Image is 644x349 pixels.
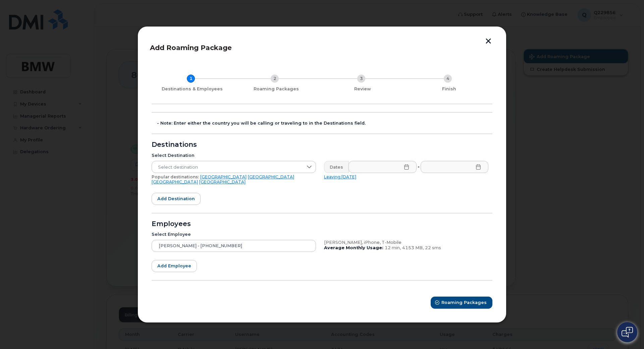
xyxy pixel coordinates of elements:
[152,174,199,179] span: Popular destinations:
[152,193,201,205] button: Add destination
[152,260,197,272] button: Add employee
[248,174,294,179] a: [GEOGRAPHIC_DATA]
[152,232,316,237] div: Select Employee
[157,195,195,202] span: Add destination
[416,161,421,173] div: -
[431,297,492,309] button: Roaming Packages
[157,263,191,269] span: Add employee
[152,221,492,227] div: Employees
[324,240,488,245] div: [PERSON_NAME], iPhone, T-Mobile
[322,86,403,92] div: Review
[200,174,247,179] a: [GEOGRAPHIC_DATA]
[357,75,365,83] div: 3
[271,75,279,83] div: 2
[235,86,317,92] div: Roaming Packages
[425,245,441,250] span: 22 sms
[385,245,401,250] span: 12 min,
[409,86,490,92] div: Finish
[152,153,316,158] div: Select Destination
[348,161,417,173] input: Please fill out this field
[622,327,633,338] img: Open chat
[152,240,316,252] input: Search device
[157,121,492,126] div: - Note: Enter either the country you will be calling or traveling to in the Destinations field.
[150,44,232,52] span: Add Roaming Package
[441,299,487,306] span: Roaming Packages
[444,75,452,83] div: 4
[402,245,424,250] span: 4153 MB,
[199,179,246,184] a: [GEOGRAPHIC_DATA]
[152,161,303,173] span: Select destination
[324,245,383,250] b: Average Monthly Usage:
[152,179,198,184] a: [GEOGRAPHIC_DATA]
[324,174,356,179] a: Leaving [DATE]
[421,161,489,173] input: Please fill out this field
[152,142,492,147] div: Destinations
